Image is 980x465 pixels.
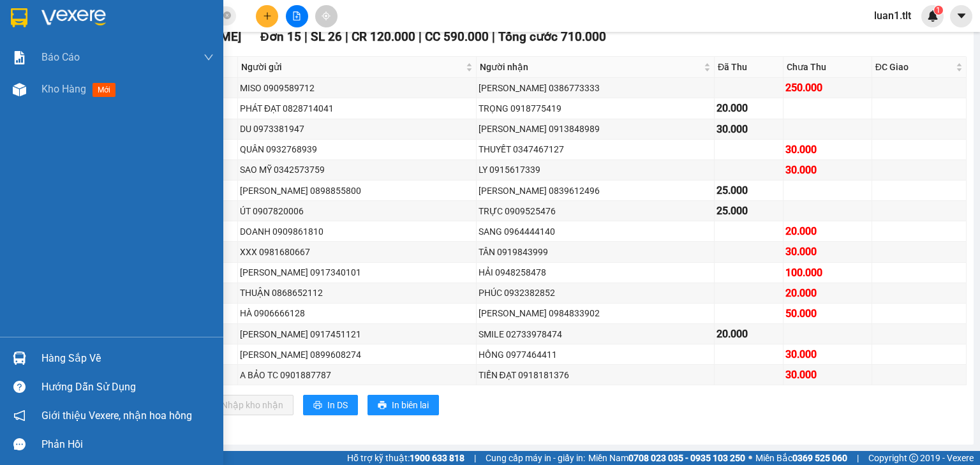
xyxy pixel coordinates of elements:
div: 25.000 [716,182,781,198]
div: TIẾN ĐẠT 0918181376 [479,368,713,382]
sup: 1 [934,6,943,15]
div: 25.000 [716,203,781,219]
strong: 0708 023 035 - 0935 103 250 [628,453,745,463]
div: [PERSON_NAME] 0984833902 [479,306,713,320]
button: printerIn biên lai [367,395,439,415]
div: LY 0915617339 [479,163,713,177]
div: Hướng dẫn sử dụng [41,378,214,397]
div: 100.000 [785,265,869,281]
div: 30.000 [785,162,869,178]
span: luan1.tlt [864,8,921,24]
span: Báo cáo [41,49,80,65]
div: A BẢO TC 0901887787 [240,368,474,382]
div: 30.000 [785,142,869,158]
span: In DS [327,398,348,412]
div: 50.000 [785,306,869,321]
span: Kho hàng [41,83,86,95]
span: Giới thiệu Vexere, nhận hoa hồng [41,408,192,424]
div: MISO 0909589712 [240,81,474,95]
div: [PERSON_NAME] 0917451121 [240,327,474,341]
div: XXX 0981680667 [240,245,474,259]
div: 30.000 [716,121,781,137]
span: caret-down [956,10,967,22]
th: Chưa Thu [783,57,872,78]
span: ĐC Giao [875,60,953,74]
div: SAO MỸ 0342573759 [240,163,474,177]
button: plus [256,5,278,27]
button: aim [315,5,338,27]
div: Hàng sắp về [41,349,214,368]
strong: 1900 633 818 [410,453,464,463]
div: PHÚC 0932382852 [479,286,713,300]
span: aim [322,11,330,20]
span: file-add [292,11,301,20]
span: ⚪️ [748,455,752,461]
div: 30.000 [785,244,869,260]
span: | [474,451,476,465]
span: | [492,29,495,44]
div: [PERSON_NAME] 0899608274 [240,348,474,362]
div: 250.000 [785,80,869,96]
img: icon-new-feature [927,10,939,22]
div: THUYẾT 0347467127 [479,142,713,156]
img: solution-icon [13,51,26,64]
button: file-add [286,5,308,27]
button: printerIn DS [303,395,358,415]
span: 1 [936,6,940,15]
div: 20.000 [785,223,869,239]
div: SANG 0964444140 [479,225,713,239]
div: [PERSON_NAME] 0917340101 [240,265,474,279]
span: Tổng cước 710.000 [498,29,606,44]
span: Miền Nam [588,451,745,465]
div: 20.000 [716,100,781,116]
div: HÀ 0906666128 [240,306,474,320]
div: THUẬN 0868652112 [240,286,474,300]
span: mới [93,83,115,97]
span: Hỗ trợ kỹ thuật: [347,451,464,465]
span: copyright [909,454,918,462]
span: CR 120.000 [352,29,415,44]
img: warehouse-icon [13,83,26,96]
strong: 0369 525 060 [792,453,847,463]
span: SL 26 [311,29,342,44]
span: question-circle [13,381,26,393]
div: TRỌNG 0918775419 [479,101,713,115]
span: | [345,29,348,44]
div: ÚT 0907820006 [240,204,474,218]
div: Phản hồi [41,435,214,454]
span: down [204,52,214,63]
th: Đã Thu [715,57,783,78]
span: Người gửi [241,60,463,74]
div: QUÂN 0932768939 [240,142,474,156]
div: 30.000 [785,346,869,362]
span: close-circle [223,11,231,19]
span: | [419,29,422,44]
span: printer [378,401,387,411]
span: close-circle [223,10,231,22]
img: warehouse-icon [13,351,26,365]
span: CC 590.000 [425,29,489,44]
span: plus [263,11,272,20]
div: HẢI 0948258478 [479,265,713,279]
span: Đơn 15 [260,29,301,44]
span: Miền Bắc [755,451,847,465]
button: downloadNhập kho nhận [197,395,293,415]
img: logo-vxr [11,8,27,27]
button: caret-down [950,5,972,27]
span: message [13,438,26,450]
div: TRỰC 0909525476 [479,204,713,218]
div: [PERSON_NAME] 0898855800 [240,184,474,198]
span: Cung cấp máy in - giấy in: [486,451,585,465]
div: 30.000 [785,367,869,383]
div: SMILE 02733978474 [479,327,713,341]
span: Người nhận [480,60,702,74]
div: DU 0973381947 [240,122,474,136]
div: [PERSON_NAME] 0913848989 [479,122,713,136]
span: printer [313,401,322,411]
span: | [857,451,859,465]
div: DOANH 0909861810 [240,225,474,239]
div: 20.000 [785,285,869,301]
div: 20.000 [716,326,781,342]
div: PHÁT ĐẠT 0828714041 [240,101,474,115]
div: [PERSON_NAME] 0839612496 [479,184,713,198]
